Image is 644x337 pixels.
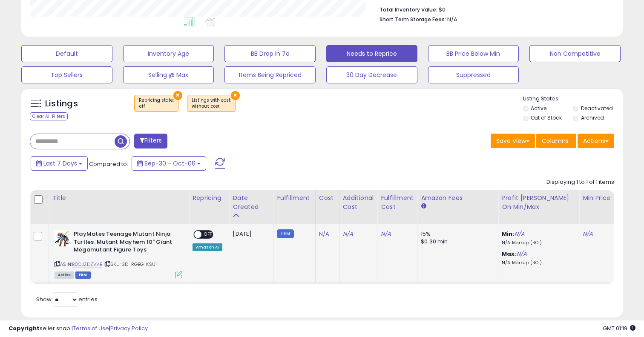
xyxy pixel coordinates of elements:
strong: Copyright [9,324,40,332]
b: PlayMates Teenage Mutant Ninja Turtles: Mutant Mayhem 10" Giant Megamutant Figure Toys [74,230,177,256]
label: Archived [581,114,604,121]
b: Min: [502,230,515,238]
div: Fulfillment [277,194,311,203]
small: Amazon Fees. [421,203,426,210]
div: 15% [421,230,492,238]
div: Profit [PERSON_NAME] on Min/Max [502,194,575,211]
button: BB Price Below Min [428,45,519,62]
div: Clear All Filters [30,112,68,120]
button: Sep-30 - Oct-06 [132,156,206,171]
button: Selling @ Max [123,66,214,83]
span: OFF [201,231,215,238]
span: Repricing state : [139,97,174,110]
b: Short Term Storage Fees: [379,16,446,23]
div: off [139,103,174,109]
button: Suppressed [428,66,519,83]
img: 51AmTBp3siL._SL40_.jpg [55,230,72,247]
a: N/A [515,230,525,238]
small: FBM [277,229,293,238]
button: Filters [134,134,167,149]
a: Privacy Policy [110,324,148,332]
div: Amazon Fees [421,194,494,203]
button: Save View [491,134,535,148]
p: N/A Markup (ROI) [502,240,572,246]
span: FBM [75,271,91,279]
button: 30 Day Decrease [326,66,417,83]
div: Title [52,194,185,203]
button: Needs to Reprice [326,45,417,62]
span: Show: entries [36,295,98,303]
span: Compared to: [89,160,128,168]
button: Items Being Repriced [224,66,316,83]
span: Listings with cost : [192,97,231,110]
a: N/A [583,230,593,238]
p: Listing States: [523,95,623,103]
a: N/A [343,230,353,238]
a: B0CJZDZVVB [72,261,102,268]
div: Amazon AI [193,243,222,251]
div: $0.30 min [421,238,492,246]
div: Repricing [193,194,225,203]
button: Columns [536,134,576,148]
button: × [231,91,240,100]
a: N/A [517,250,527,258]
span: 2025-10-14 01:19 GMT [603,324,635,332]
b: Total Inventory Value: [379,6,437,13]
span: Last 7 Days [43,159,77,168]
span: N/A [447,15,457,23]
a: Terms of Use [73,324,109,332]
p: N/A Markup (ROI) [502,260,572,266]
button: Actions [578,134,614,148]
div: [DATE] [233,230,267,238]
label: Out of Stock [531,114,562,121]
div: Cost [319,194,336,203]
label: Active [531,105,546,112]
div: Fulfillment Cost [381,194,414,211]
div: Min Price [583,194,627,203]
button: Top Sellers [21,66,112,83]
div: without cost [192,103,231,109]
label: Deactivated [581,105,613,112]
span: Sep-30 - Oct-06 [144,159,195,168]
div: Additional Cost [343,194,374,211]
button: Last 7 Days [31,156,88,171]
button: Default [21,45,112,62]
button: × [173,91,182,100]
li: $0 [379,4,608,14]
button: BB Drop in 7d [224,45,316,62]
div: Displaying 1 to 1 of 1 items [546,178,614,186]
b: Max: [502,250,517,258]
button: Non Competitive [529,45,621,62]
span: Columns [542,137,569,145]
h5: Listings [45,98,78,110]
th: The percentage added to the cost of goods (COGS) that forms the calculator for Min & Max prices. [498,190,579,224]
button: Inventory Age [123,45,214,62]
div: Date Created [233,194,270,211]
div: ASIN: [55,230,182,277]
a: N/A [381,230,391,238]
a: N/A [319,230,329,238]
span: All listings currently available for purchase on Amazon [55,271,74,279]
span: | SKU: 3D-RGBG-KSU1 [103,261,157,268]
div: seller snap | | [9,325,148,333]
